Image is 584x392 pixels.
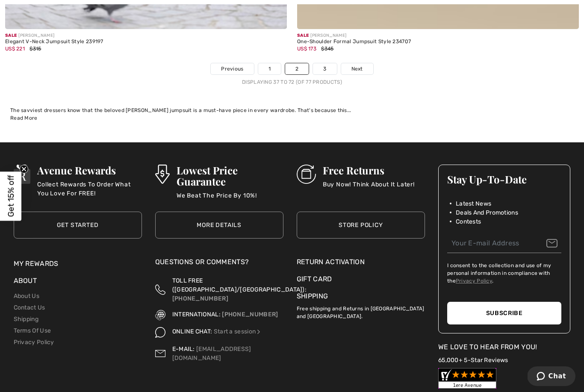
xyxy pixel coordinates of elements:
[447,262,562,285] label: I consent to the collection and use of my personal information in compliance with the .
[14,276,142,290] div: About
[177,165,283,187] h3: Lowest Price Guarantee
[20,165,28,173] button: Close teaser
[14,259,59,268] a: My Rewards
[297,32,411,39] div: [PERSON_NAME]
[172,311,221,318] span: INTERNATIONAL:
[172,345,195,353] span: E-MAIL:
[221,65,243,73] span: Previous
[172,277,307,293] span: TOLL FREE ([GEOGRAPHIC_DATA]/[GEOGRAPHIC_DATA]):
[14,339,54,346] a: Privacy Policy
[258,63,281,74] a: 1
[29,46,41,52] span: $315
[172,295,228,302] a: [PHONE_NUMBER]
[297,165,316,184] img: Free Returns
[351,65,363,73] span: Next
[155,345,165,363] img: Contact us
[456,199,491,208] span: Latest News
[528,366,575,388] iframe: Opens a widget where you can chat to one of our agents
[297,274,425,284] a: Gift Card
[155,257,283,271] div: Questions or Comments?
[37,165,142,176] h3: Avenue Rewards
[297,46,316,52] span: US$ 173
[5,39,103,45] div: Elegant V-Neck Jumpsuit Style 239197
[297,212,425,239] a: Store Policy
[5,32,103,39] div: [PERSON_NAME]
[172,328,212,335] span: ONLINE CHAT:
[14,165,31,184] img: Avenue Rewards
[211,63,254,74] a: Previous
[155,165,170,184] img: Lowest Price Guarantee
[456,208,518,217] span: Deals And Promotions
[285,63,309,74] a: 2
[155,310,165,320] img: International
[438,357,508,364] a: 65,000+ 5-Star Reviews
[14,212,142,239] a: Get Started
[214,328,262,335] a: Start a session
[256,329,262,335] img: Online Chat
[14,327,51,334] a: Terms Of Use
[10,115,38,121] span: Read More
[438,342,571,352] div: We Love To Hear From You!
[172,345,251,362] a: [EMAIL_ADDRESS][DOMAIN_NAME]
[177,191,283,208] p: We Beat The Price By 10%!
[37,180,142,197] p: Collect Rewards To Order What You Love For FREE!
[341,63,373,74] a: Next
[14,292,39,300] a: About Us
[6,175,16,217] span: Get 15% off
[447,302,562,324] button: Subscribe
[155,212,283,239] a: More Details
[14,315,38,323] a: Shipping
[321,46,333,52] span: $345
[456,278,492,284] a: Privacy Policy
[297,292,328,300] a: Shipping
[5,33,17,38] span: Sale
[447,234,562,253] input: Your E-mail Address
[297,301,425,320] p: Free shipping and Returns in [GEOGRAPHIC_DATA] and [GEOGRAPHIC_DATA].
[297,33,309,38] span: Sale
[438,368,496,389] img: Customer Reviews
[323,165,415,176] h3: Free Returns
[222,311,278,318] a: [PHONE_NUMBER]
[323,180,415,197] p: Buy Now! Think About It Later!
[14,304,45,311] a: Contact Us
[447,174,562,185] h3: Stay Up-To-Date
[297,257,425,267] a: Return Activation
[155,276,165,303] img: Toll Free (Canada/US)
[155,327,165,337] img: Online Chat
[10,106,574,114] div: The savviest dressers know that the beloved [PERSON_NAME] jumpsuit is a must-have piece in every ...
[313,63,336,74] a: 3
[456,217,481,226] span: Contests
[5,46,25,52] span: US$ 221
[297,39,411,45] div: One-Shoulder Formal Jumpsuit Style 234707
